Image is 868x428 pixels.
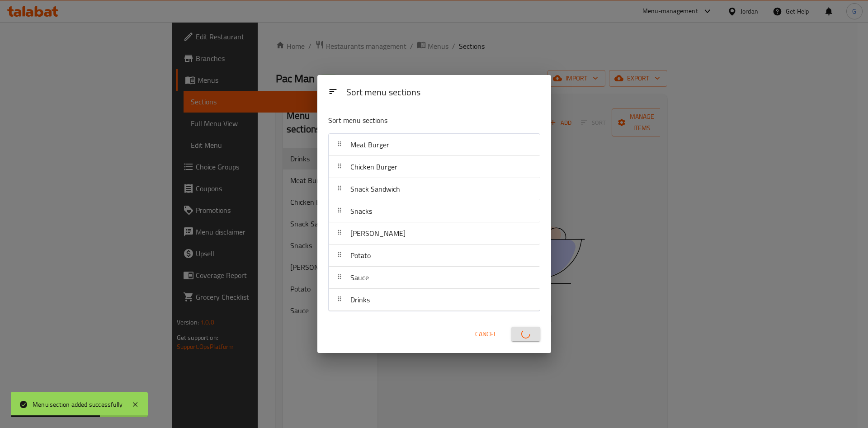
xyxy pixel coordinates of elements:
[350,249,371,262] span: Potato
[350,293,370,306] span: Drinks
[350,138,389,151] span: Meat Burger
[350,160,397,174] span: Chicken Burger
[329,200,540,222] div: Snacks
[329,178,540,200] div: Snack Sandwich
[343,83,544,103] div: Sort menu sections
[329,156,540,178] div: Chicken Burger
[475,329,497,340] span: Cancel
[328,115,496,126] p: Sort menu sections
[329,134,540,156] div: Meat Burger
[350,204,372,218] span: Snacks
[350,182,400,196] span: Snack Sandwich
[329,245,540,267] div: Potato
[350,226,406,240] span: [PERSON_NAME]
[350,271,369,284] span: Sauce
[33,400,123,409] div: Menu section added successfully
[329,222,540,245] div: [PERSON_NAME]
[329,267,540,289] div: Sauce
[472,326,500,343] button: Cancel
[329,289,540,311] div: Drinks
